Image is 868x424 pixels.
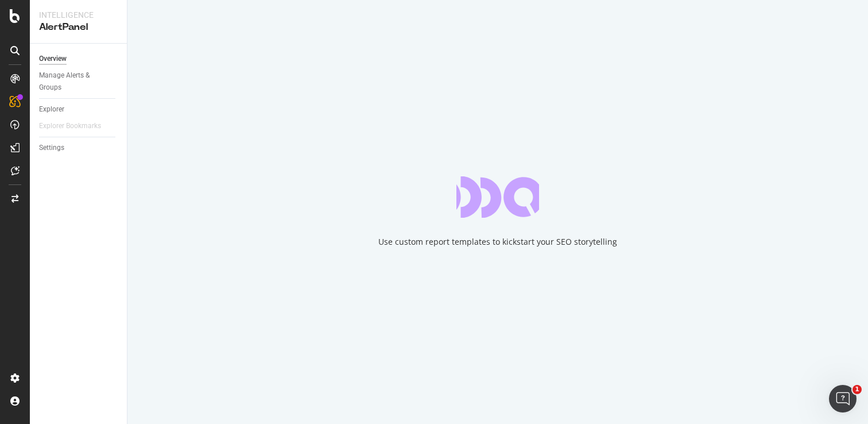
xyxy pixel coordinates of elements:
[39,21,118,34] div: AlertPanel
[829,385,857,413] iframe: Intercom live chat
[39,103,119,115] a: Explorer
[852,385,862,394] span: 1
[456,176,539,218] div: animation
[39,70,108,94] div: Manage Alerts & Groups
[39,70,119,94] a: Manage Alerts & Groups
[39,120,113,132] a: Explorer Bookmarks
[39,142,119,154] a: Settings
[39,120,101,132] div: Explorer Bookmarks
[378,236,617,248] div: Use custom report templates to kickstart your SEO storytelling
[39,53,119,65] a: Overview
[39,9,118,21] div: Intelligence
[39,103,64,115] div: Explorer
[39,142,64,154] div: Settings
[39,53,67,65] div: Overview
